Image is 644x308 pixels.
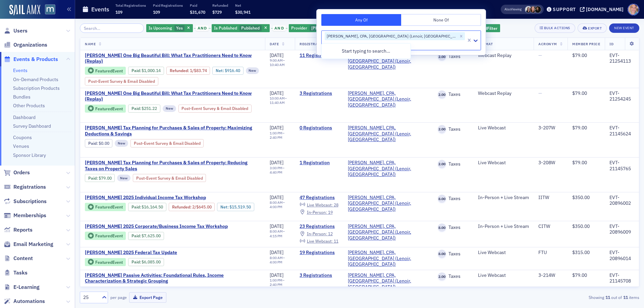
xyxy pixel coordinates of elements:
div: Paid: 3 - $23700 [85,287,117,295]
span: $79.00 [99,176,112,181]
div: Bulk Actions [544,26,570,30]
span: Memberships [13,212,46,219]
a: Paid [88,141,97,146]
time: 1:00 PM [270,278,282,283]
span: Profile [628,4,639,15]
time: 1:00 PM [270,131,282,135]
div: Post-Event Survey [85,77,158,85]
div: Paid: 3 - $25122 [128,105,160,113]
span: [DATE] [270,125,283,131]
div: Live Webcast [478,125,529,131]
a: Coupons [13,134,32,140]
div: Showing out of items [458,294,639,300]
a: Refunded [170,68,188,73]
span: Date [270,42,279,46]
button: [DOMAIN_NAME] [580,7,626,12]
p: Refunded [212,3,228,8]
strong: 11 [622,294,629,300]
span: Is Upcoming [149,25,172,30]
img: SailAMX [9,5,40,15]
a: [PERSON_NAME] Tax Planning for Purchases & Sales of Property: Maximizing Deductions & Savings [85,125,260,137]
span: Viewing [504,7,522,12]
span: 8.00 [438,224,446,232]
div: New [163,105,176,112]
div: – [270,96,290,105]
div: Refunded: 52 - $1616450 [169,203,215,211]
a: Orders [4,169,30,176]
div: Post-Event Survey [135,287,209,295]
div: Paid: 20 - $608500 [128,258,164,266]
a: Content [4,255,33,262]
span: [DATE] [270,249,283,255]
div: New [246,67,259,74]
span: : [131,68,142,73]
span: 8.00 [438,195,446,203]
div: EVT-20896002 [609,195,634,206]
div: – [270,131,290,140]
span: Add Filter [480,25,497,31]
a: Events & Products [4,56,58,63]
button: AddFilter [473,24,500,33]
a: New Event [609,24,639,30]
div: Featured Event [95,260,123,264]
a: Organizations [4,41,47,49]
button: and [271,25,288,31]
a: 1 Registration [300,160,338,166]
span: Taxes [446,196,461,202]
a: 47 Registrations [300,195,338,201]
div: – [270,200,290,209]
div: Post-Event Survey [178,105,252,113]
span: : [170,68,190,73]
a: 3 Registrations [300,90,338,97]
div: Featured Event [85,67,126,75]
a: [PERSON_NAME] 2025 Individual Income Tax Workshop [85,195,260,201]
div: Featured Event [85,258,126,266]
span: Don Farmer's Tax Planning for Purchases & Sales of Property: Maximizing Deductions & Savings [85,125,260,137]
div: Live Webcast [478,160,529,166]
span: Live Webcast : [307,202,333,207]
span: $6,085.00 [142,259,161,264]
div: Refunded: 11 - $100014 [166,67,210,75]
span: Natalie Antonakas [530,6,537,13]
time: 4:15 PM [270,234,282,238]
span: Events & Products [13,56,58,63]
div: Export [588,26,602,30]
a: Paid [131,259,140,264]
button: and [194,25,211,31]
a: Live Webcast: 11 [300,239,338,244]
span: $16,164.50 [142,204,163,209]
div: Live Webcast [478,250,529,256]
a: Dashboard [13,114,36,120]
span: $645.00 [196,204,212,209]
button: New Event [609,23,639,33]
span: Users [13,27,28,35]
span: 12 [328,231,333,236]
span: E-Learning [13,284,40,291]
span: Don Farmer’s One Big Beautiful Bill: What Tax Practitioners Need to Know (Replay) [85,53,260,64]
a: Other Products [13,103,45,109]
a: Email Marketing [4,241,53,248]
div: Net: $1551950 [217,203,254,211]
span: and [273,25,286,31]
span: $350.00 [572,223,590,229]
span: Don Farmer’s 2025 Federal Tax Update [85,250,198,256]
time: 9:00 AM [270,58,283,63]
span: $83.74 [194,68,207,73]
span: Taxes [446,91,461,98]
span: Published [241,25,260,30]
a: [PERSON_NAME] One Big Beautiful Bill: What Tax Practitioners Need to Know (Replay) [85,90,260,102]
h1: Events [91,5,109,13]
span: Don Farmer, CPA, PA (Lenoir, NC) [348,250,429,267]
span: Taxes [446,161,461,167]
strong: 11 [604,294,611,300]
a: [PERSON_NAME] Passive Activities: Foundational Rules, Income Characterization & Strategic Grouping [85,272,260,284]
span: $79.00 [572,90,587,96]
span: Yes [176,25,183,30]
a: [PERSON_NAME], CPA, [GEOGRAPHIC_DATA] (Lenoir, [GEOGRAPHIC_DATA]) [348,250,429,267]
span: In-Person : [307,231,327,236]
span: Don Farmer, CPA, PA (Lenoir, NC) [348,160,429,178]
div: Support [553,6,576,12]
span: Live Webcast : [307,238,333,244]
time: 10:40 AM [270,62,285,67]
